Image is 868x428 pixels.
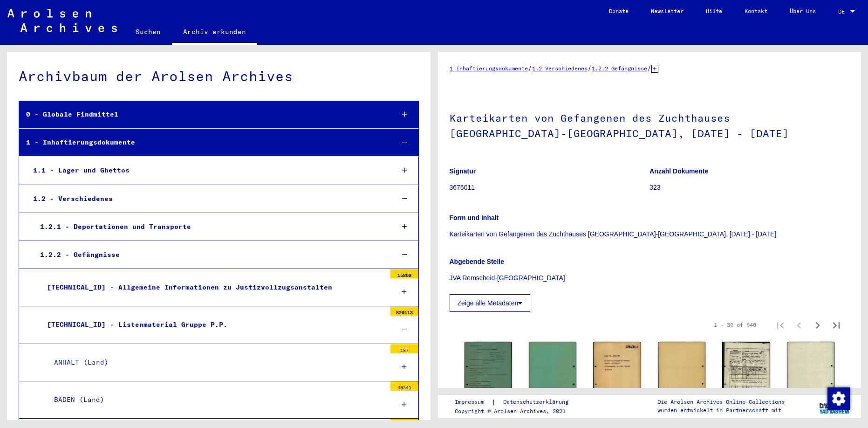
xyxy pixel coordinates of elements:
div: Zustimmung ändern [827,387,849,409]
b: Abgebende Stelle [450,258,504,265]
b: Anzahl Dokumente [649,167,708,175]
div: 1 – 30 of 646 [714,321,756,329]
div: 820113 [390,306,418,316]
div: Archivbaum der Arolsen Archives [19,66,419,87]
div: 1.2.1 - Deportationen und Transporte [33,218,386,236]
b: Signatur [450,167,476,175]
p: JVA Remscheid-[GEOGRAPHIC_DATA] [450,273,850,283]
img: 002.jpg [658,342,705,409]
img: 002.jpg [529,342,576,409]
a: 1.2 Verschiedenes [532,65,588,72]
button: First page [771,316,790,334]
div: 1.2.2 - Gefängnisse [33,246,386,264]
img: Zustimmung ändern [827,387,850,410]
div: ANHALT (Land) [47,353,386,372]
button: Last page [827,316,846,334]
button: Zeige alle Metadaten [450,294,531,312]
b: Form und Inhalt [450,214,499,221]
div: 49341 [390,381,418,391]
span: / [588,64,592,72]
a: 1.2.2 Gefängnisse [592,65,647,72]
div: 123872 [390,419,418,428]
a: 1 Inhaftierungsdokumente [450,65,528,72]
div: | [455,397,580,407]
p: 323 [649,183,849,193]
div: 1.2 - Verschiedenes [26,190,386,208]
div: 197 [390,344,418,353]
a: Suchen [124,21,172,43]
img: 001.jpg [465,342,512,409]
div: 0 - Globale Findmittel [19,105,386,124]
span: DE [838,8,848,15]
img: yv_logo.png [817,394,852,418]
p: Karteikarten von Gefangenen des Zuchthauses [GEOGRAPHIC_DATA]-[GEOGRAPHIC_DATA], [DATE] - [DATE] [450,229,850,239]
div: [TECHNICAL_ID] - Allgemeine Informationen zu Justizvollzugsanstalten [40,278,386,297]
img: 002.jpg [787,342,834,408]
p: 3675011 [450,183,649,193]
div: [TECHNICAL_ID] - Listenmaterial Gruppe P.P. [40,316,386,334]
p: Copyright © Arolsen Archives, 2021 [455,407,580,415]
h1: Karteikarten von Gefangenen des Zuchthauses [GEOGRAPHIC_DATA]-[GEOGRAPHIC_DATA], [DATE] - [DATE] [450,97,850,153]
a: Archiv erkunden [172,21,257,45]
span: / [528,64,532,72]
button: Previous page [790,316,808,334]
div: 1 - Inhaftierungsdokumente [19,133,386,152]
button: Next page [808,316,827,334]
img: 001.jpg [593,342,641,409]
p: Die Arolsen Archives Online-Collections [657,398,785,406]
p: wurden entwickelt in Partnerschaft mit [657,406,785,414]
img: Arolsen_neg.svg [7,9,117,32]
span: / [647,64,651,72]
a: Impressum [455,397,492,407]
img: 001.jpg [722,342,770,409]
a: Datenschutzerklärung [496,397,580,407]
div: 1.1 - Lager und Ghettos [26,161,386,179]
div: 15869 [390,269,418,278]
div: BADEN (Land) [47,391,386,409]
